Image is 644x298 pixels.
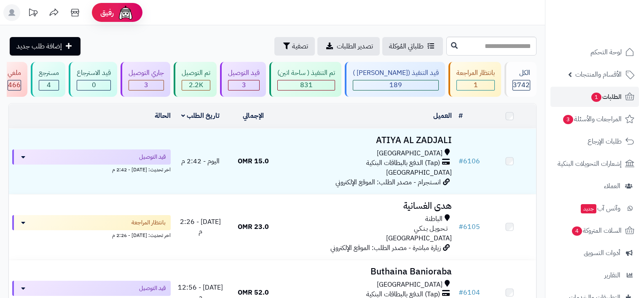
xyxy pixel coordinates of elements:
div: قيد الاسترجاع [77,68,111,78]
a: الحالة [155,111,171,121]
span: 3742 [513,80,530,90]
a: تاريخ الطلب [181,111,220,121]
span: السلات المتروكة [571,225,622,237]
span: الباطنة [425,214,443,224]
div: تم التوصيل [182,68,210,78]
span: [GEOGRAPHIC_DATA] [377,280,443,290]
span: 23.0 OMR [238,222,269,232]
a: الطلبات1 [550,87,639,107]
span: اليوم - 2:42 م [181,156,220,166]
div: اخر تحديث: [DATE] - 2:42 م [12,165,171,173]
div: مسترجع [39,68,59,78]
span: 2.2K [189,80,203,90]
div: الكل [513,68,530,78]
span: [GEOGRAPHIC_DATA] [386,233,452,243]
span: رفيق [100,8,114,18]
span: أدوات التسويق [584,247,620,259]
div: 4 [39,80,59,90]
a: العملاء [550,176,639,196]
a: تم التنفيذ ( ساحة اتين) 831 [268,62,343,97]
a: #6105 [459,222,480,232]
span: زيارة مباشرة - مصدر الطلب: الموقع الإلكتروني [330,243,441,253]
span: تصدير الطلبات [337,41,373,51]
h3: ATIYA AL ZADJALI [283,136,452,145]
span: 3 [563,115,573,124]
span: انستجرام - مصدر الطلب: الموقع الإلكتروني [335,177,441,187]
span: طلبات الإرجاع [588,136,622,147]
span: 3 [144,80,148,90]
span: لوحة التحكم [590,46,622,58]
a: تحديثات المنصة [22,4,43,23]
button: تصفية [274,37,315,56]
div: قيد التنفيذ ([PERSON_NAME] ) [353,68,439,78]
div: 3 [129,80,164,90]
span: العملاء [604,180,620,192]
span: [DATE] - 2:26 م [180,217,221,237]
div: 2245 [182,80,210,90]
a: بانتظار المراجعة 1 [447,62,503,97]
div: 189 [353,80,438,90]
img: ai-face.png [117,4,134,21]
span: التقارير [604,269,620,281]
a: السلات المتروكة4 [550,221,639,241]
span: 52.0 OMR [238,287,269,298]
span: المراجعات والأسئلة [562,113,622,125]
a: لوحة التحكم [550,42,639,62]
span: 831 [300,80,313,90]
a: تم التوصيل 2.2K [172,62,218,97]
a: المراجعات والأسئلة3 [550,109,639,129]
a: # [459,111,463,121]
a: قيد التوصيل 3 [218,62,268,97]
div: قيد التوصيل [228,68,260,78]
div: 831 [278,80,335,90]
span: تصفية [292,41,308,51]
a: #6104 [459,287,480,298]
span: # [459,156,463,166]
div: تم التنفيذ ( ساحة اتين) [277,68,335,78]
a: طلبات الإرجاع [550,131,639,152]
a: #6106 [459,156,480,166]
a: الكل3742 [503,62,538,97]
span: تـحـويـل بـنـكـي [414,224,448,234]
a: قيد التنفيذ ([PERSON_NAME] ) 189 [343,62,447,97]
div: 1 [457,80,494,90]
div: جاري التوصيل [129,68,164,78]
span: (Tap) الدفع بالبطاقات البنكية [366,158,440,168]
a: الإجمالي [243,111,264,121]
span: قيد التوصيل [139,153,166,161]
span: إضافة طلب جديد [16,41,62,51]
span: 15.0 OMR [238,156,269,166]
span: 0 [92,80,96,90]
span: جديد [581,204,596,213]
a: قيد الاسترجاع 0 [67,62,119,97]
span: 3 [242,80,246,90]
span: الأقسام والمنتجات [575,69,622,80]
a: جاري التوصيل 3 [119,62,172,97]
span: وآتس آب [580,202,620,214]
h3: Buthaina Banioraba [283,267,452,277]
span: طلباتي المُوكلة [389,41,424,51]
a: مسترجع 4 [29,62,67,97]
h3: هدى الغسانية [283,201,452,211]
div: ملغي [8,68,21,78]
span: إشعارات التحويلات البنكية [558,158,622,170]
span: 466 [8,80,21,90]
div: 0 [77,80,110,90]
a: العميل [433,111,452,121]
span: # [459,287,463,298]
div: 3 [228,80,259,90]
div: اخر تحديث: [DATE] - 2:26 م [12,230,171,239]
a: أدوات التسويق [550,243,639,263]
span: 189 [389,80,402,90]
span: 4 [47,80,51,90]
span: قيد التوصيل [139,284,166,293]
a: التقارير [550,265,639,285]
span: الطلبات [590,91,622,103]
span: 1 [591,93,601,102]
span: # [459,222,463,232]
span: بانتظار المراجعة [131,218,166,227]
a: إشعارات التحويلات البنكية [550,154,639,174]
a: طلباتي المُوكلة [382,37,443,56]
span: [GEOGRAPHIC_DATA] [386,168,452,178]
